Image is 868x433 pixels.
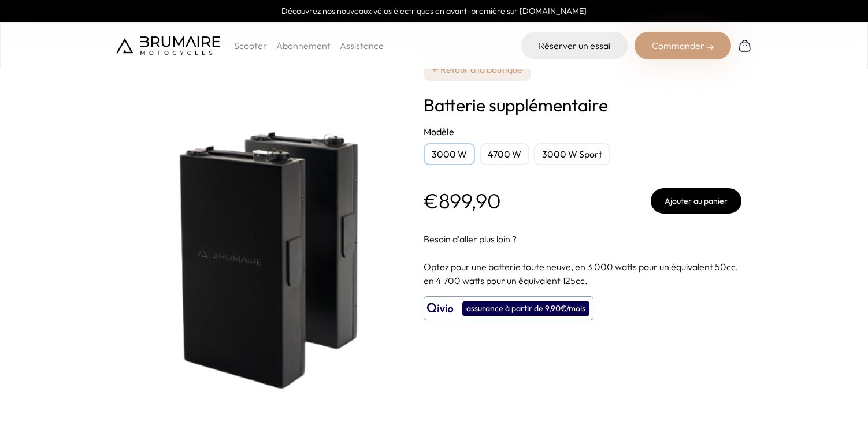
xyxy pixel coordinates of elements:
a: Abonnement [276,40,331,51]
h1: Batterie supplémentaire [424,95,741,115]
div: 3000 W Sport [534,143,610,165]
a: Assistance [340,40,384,51]
div: assurance à partir de 9,90€/mois [462,301,589,316]
img: Batterie supplémentaire [116,29,405,415]
div: 4700 W [480,143,529,165]
div: 3000 W [424,143,475,165]
button: Ajouter au panier [651,188,741,214]
p: €899,90 [424,189,501,212]
h2: Modèle [424,125,741,139]
span: Optez pour une batterie toute neuve, en 3 000 watts pour un équivalent 50cc, en 4 700 watts pour ... [424,261,738,286]
img: right-arrow-2.png [707,44,714,51]
div: Commander [635,32,731,59]
span: Besoin d'aller plus loin ? [424,233,517,245]
a: Réserver un essai [521,32,628,59]
img: Brumaire Motocycles [116,36,220,55]
button: assurance à partir de 9,90€/mois [424,296,593,320]
img: logo qivio [427,301,454,315]
img: Panier [738,39,752,53]
p: Scooter [234,39,267,53]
